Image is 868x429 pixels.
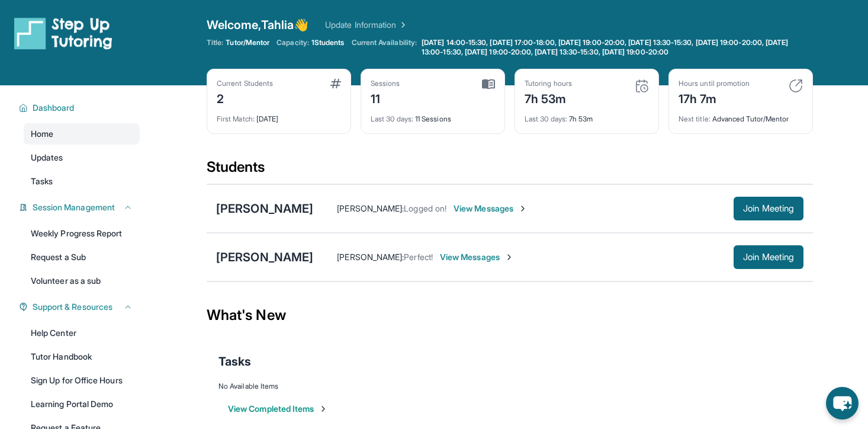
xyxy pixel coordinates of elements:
span: First Match : [217,114,255,123]
img: logo [14,17,112,50]
div: [DATE] [217,107,341,124]
div: [PERSON_NAME] [216,249,313,265]
img: Chevron-Right [504,252,514,262]
span: View Messages [440,251,514,263]
div: What's New [207,289,813,341]
span: Next title : [679,114,711,123]
span: Join Meeting [743,205,794,212]
a: Weekly Progress Report [24,223,140,244]
span: [PERSON_NAME] : [337,203,404,213]
span: Welcome, Tahlia 👋 [207,17,308,33]
a: Tasks [24,171,140,192]
div: 17h 7m [679,88,750,107]
button: Join Meeting [734,197,803,220]
button: chat-button [826,387,859,420]
span: Logged on! [404,203,446,213]
a: Home [24,123,140,145]
a: Volunteer as a sub [24,270,140,292]
img: Chevron Right [396,19,408,31]
div: Advanced Tutor/Mentor [679,107,803,124]
span: Perfect! [404,252,433,262]
div: No Available Items [218,382,801,391]
button: Support & Resources [28,301,133,313]
span: Session Management [33,201,115,213]
div: Current Students [217,79,273,88]
span: Updates [31,152,63,164]
span: Tasks [218,353,251,370]
a: Learning Portal Demo [24,393,140,415]
span: Last 30 days : [371,114,413,123]
span: Home [31,128,53,140]
span: Last 30 days : [525,114,567,123]
img: card [635,79,649,93]
span: 1 Students [311,38,345,47]
div: [PERSON_NAME] [216,200,313,217]
span: Tutor/Mentor [226,38,269,47]
a: Tutor Handbook [24,346,140,367]
a: Updates [24,147,140,168]
img: Chevron-Right [518,204,528,213]
button: Join Meeting [734,245,803,269]
span: Support & Resources [33,301,112,313]
div: 7h 53m [525,88,572,107]
span: View Messages [454,203,528,214]
img: card [789,79,803,93]
div: 2 [217,88,273,107]
div: Students [207,158,813,184]
a: Sign Up for Office Hours [24,370,140,391]
button: Dashboard [28,102,133,114]
a: Help Center [24,322,140,344]
span: Tasks [31,175,53,187]
img: card [482,79,495,89]
div: Tutoring hours [525,79,572,88]
div: 11 [371,88,400,107]
div: 7h 53m [525,107,649,124]
span: Capacity: [277,38,309,47]
div: 11 Sessions [371,107,495,124]
span: [DATE] 14:00-15:30, [DATE] 17:00-18:00, [DATE] 19:00-20:00, [DATE] 13:30-15:30, [DATE] 19:00-20:0... [422,38,811,57]
a: [DATE] 14:00-15:30, [DATE] 17:00-18:00, [DATE] 19:00-20:00, [DATE] 13:30-15:30, [DATE] 19:00-20:0... [419,38,813,57]
a: Update Information [325,19,408,31]
span: Dashboard [33,102,75,114]
button: View Completed Items [228,403,328,415]
span: Current Availability: [352,38,417,57]
a: Request a Sub [24,246,140,268]
button: Session Management [28,201,133,213]
div: Hours until promotion [679,79,750,88]
span: Title: [207,38,223,47]
div: Sessions [371,79,400,88]
span: [PERSON_NAME] : [337,252,404,262]
span: Join Meeting [743,254,794,261]
img: card [330,79,341,88]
